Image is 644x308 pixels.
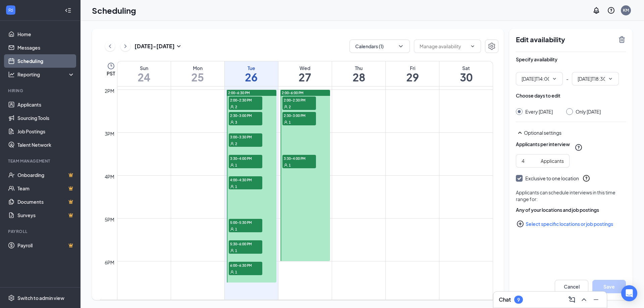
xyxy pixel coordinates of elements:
[332,71,385,83] h1: 28
[225,65,278,71] div: Tue
[516,36,614,44] h2: Edit availability
[117,71,171,83] h1: 24
[541,157,564,165] div: Applicants
[103,173,116,180] div: 4pm
[568,296,576,304] svg: ComposeMessage
[618,36,626,44] svg: TrashOutline
[17,41,75,54] a: Messages
[92,5,136,16] h1: Scheduling
[284,163,288,167] svg: User
[517,297,520,303] div: 9
[439,61,493,86] a: August 30, 2025
[499,296,511,303] h3: Chat
[103,216,116,223] div: 5pm
[230,163,234,167] svg: User
[117,61,171,86] a: August 24, 2025
[17,27,75,41] a: Home
[230,120,234,124] svg: User
[17,182,75,195] a: TeamCrown
[516,217,626,231] button: Select specific locations or job postingsPlusCircle
[8,158,73,164] div: Team Management
[17,111,75,125] a: Sourcing Tools
[289,163,291,168] span: 1
[516,220,524,228] svg: PlusCircle
[7,7,14,13] svg: WorkstreamLogo
[470,44,475,49] svg: ChevronDown
[117,65,171,71] div: Sun
[171,65,224,71] div: Mon
[120,41,130,51] button: ChevronRight
[17,168,75,182] a: OnboardingCrown
[282,155,316,162] span: 3:30-4:00 PM
[282,97,316,103] span: 2:00-2:30 PM
[17,54,75,68] a: Scheduling
[552,76,557,81] svg: ChevronDown
[567,294,577,305] button: ComposeMessage
[235,120,237,125] span: 3
[525,175,579,182] div: Exclusive to one location
[235,184,237,189] span: 1
[8,88,73,94] div: Hiring
[17,208,75,222] a: SurveysCrown
[229,155,262,162] span: 3:30-4:00 PM
[516,56,557,63] div: Specify availability
[350,40,410,53] button: Calendars (1)ChevronDown
[576,108,601,115] div: Only [DATE]
[289,120,291,125] span: 1
[592,280,626,293] button: Save
[485,40,498,53] button: Settings
[284,120,288,124] svg: User
[488,42,496,50] svg: Settings
[282,90,304,95] span: 2:00-6:00 PM
[278,61,332,86] a: August 27, 2025
[386,71,439,83] h1: 29
[607,6,615,14] svg: QuestionInfo
[229,240,262,247] span: 5:30-6:00 PM
[107,70,115,77] span: PST
[230,105,234,109] svg: User
[230,270,234,274] svg: User
[332,61,385,86] a: August 28, 2025
[229,176,262,183] span: 4:00-4:30 PM
[582,174,590,182] svg: QuestionInfo
[235,141,237,146] span: 2
[579,294,589,305] button: ChevronUp
[591,294,601,305] button: Minimize
[103,87,116,95] div: 2pm
[592,6,600,14] svg: Notifications
[516,72,626,85] div: -
[229,133,262,140] span: 3:00-3:30 PM
[107,62,115,70] svg: Clock
[623,7,629,13] div: KM
[225,71,278,83] h1: 26
[386,65,439,71] div: Fri
[575,143,583,151] svg: QuestionInfo
[420,43,467,50] input: Manage availability
[8,71,15,78] svg: Analysis
[17,71,75,78] div: Reporting
[516,92,560,99] div: Choose days to edit
[525,108,553,115] div: Every [DATE]
[282,112,316,119] span: 2:30-3:00 PM
[229,219,262,226] span: 5:00-5:30 PM
[516,141,570,147] div: Applicants per interview
[439,71,493,83] h1: 30
[107,42,113,50] svg: ChevronLeft
[230,185,234,189] svg: User
[229,97,262,103] span: 2:00-2:30 PM
[516,129,524,137] svg: SmallChevronUp
[439,65,493,71] div: Sat
[229,262,262,268] span: 6:00-6:30 PM
[122,42,129,50] svg: ChevronRight
[397,43,404,50] svg: ChevronDown
[235,270,237,274] span: 1
[284,105,288,109] svg: User
[105,41,115,51] button: ChevronLeft
[386,61,439,86] a: August 29, 2025
[235,163,237,168] span: 1
[103,259,116,266] div: 6pm
[516,189,626,202] div: Applicants can schedule interviews in this time range for:
[8,295,15,301] svg: Settings
[230,249,234,253] svg: User
[228,90,250,95] span: 2:00-6:30 PM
